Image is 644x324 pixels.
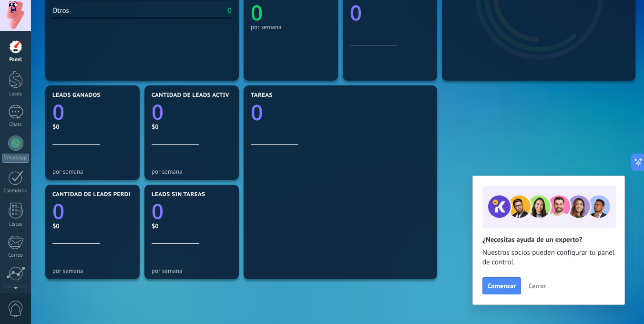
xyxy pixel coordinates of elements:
[251,98,263,127] text: 0
[52,97,133,126] a: 0
[52,6,69,15] div: Otros
[228,6,232,15] div: 0
[152,92,237,99] span: Cantidad de leads activos
[488,282,516,289] span: Comenzar
[152,197,164,225] text: 0
[152,97,232,126] a: 0
[152,197,232,225] a: 0
[2,57,30,63] div: Panel
[2,91,30,97] div: Leads
[152,123,232,131] div: $0
[524,279,550,293] button: Cerrar
[152,222,232,230] div: $0
[52,191,143,198] span: Cantidad de leads perdidos
[482,248,615,267] span: Nuestros socios pueden configurar tu panel de control.
[2,221,30,228] div: Listas
[52,123,133,131] div: $0
[152,97,164,126] text: 0
[52,197,64,225] text: 0
[251,23,331,31] div: por semana
[52,222,133,230] div: $0
[152,168,232,175] div: por semana
[529,282,546,289] span: Cerrar
[482,277,521,294] button: Comenzar
[2,188,30,194] div: Calendario
[2,154,29,163] div: WhatsApp
[52,197,133,225] a: 0
[251,98,430,127] a: 0
[52,97,64,126] text: 0
[482,235,615,244] h2: ¿Necesitas ayuda de un experto?
[52,168,133,175] div: por semana
[52,267,133,274] div: por semana
[2,122,30,128] div: Chats
[2,252,30,259] div: Correo
[251,92,273,99] span: Tareas
[152,191,205,198] span: Leads sin tareas
[152,267,232,274] div: por semana
[52,92,101,99] span: Leads ganados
